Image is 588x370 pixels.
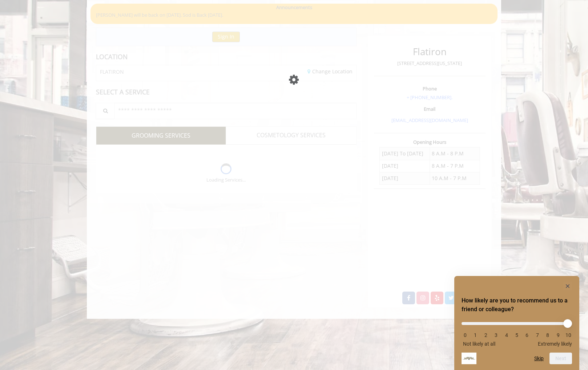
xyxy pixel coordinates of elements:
li: 1 [472,332,479,338]
button: Hide survey [563,282,572,290]
div: How likely are you to recommend us to a friend or colleague? Select an option from 0 to 10, with ... [462,317,572,347]
span: Extremely likely [538,341,572,347]
span: Not likely at all [463,341,495,347]
h2: How likely are you to recommend us to a friend or colleague? Select an option from 0 to 10, with ... [462,296,572,314]
button: Skip [534,355,544,361]
li: 6 [523,332,531,338]
li: 8 [544,332,551,338]
li: 10 [565,332,572,338]
li: 7 [534,332,541,338]
li: 9 [555,332,562,338]
div: How likely are you to recommend us to a friend or colleague? Select an option from 0 to 10, with ... [462,282,572,364]
button: Next question [549,353,572,364]
li: 4 [503,332,510,338]
li: 5 [513,332,520,338]
li: 0 [462,332,469,338]
li: 2 [482,332,490,338]
li: 3 [492,332,500,338]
